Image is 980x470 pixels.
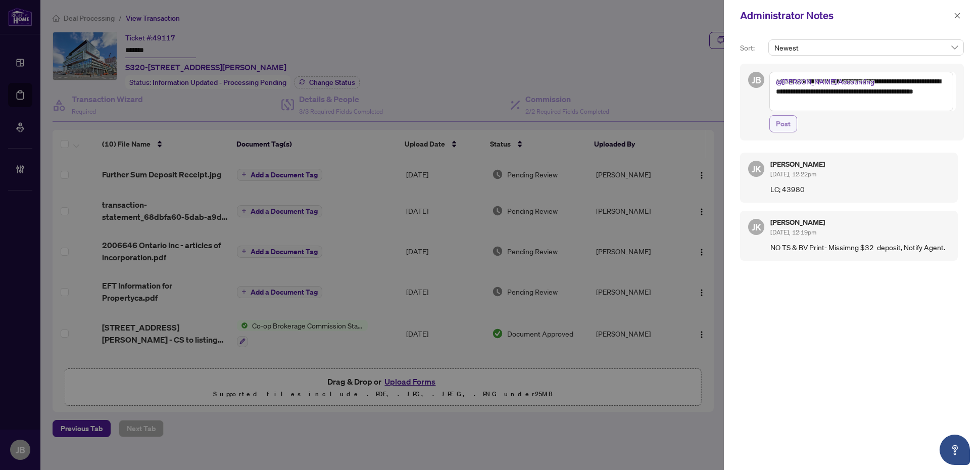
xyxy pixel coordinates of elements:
[769,115,797,132] button: Post
[752,162,761,176] span: JK
[770,242,950,253] p: NO TS & BV Print- Missimng $32 deposit, Notify Agent.
[770,161,950,168] h5: [PERSON_NAME]
[770,183,950,195] p: LC; 43980
[954,12,961,19] span: close
[740,42,764,54] p: Sort:
[752,73,761,87] span: JB
[770,219,950,226] h5: [PERSON_NAME]
[776,116,791,132] span: Post
[770,170,816,178] span: [DATE], 12:22pm
[770,228,816,236] span: [DATE], 12:19pm
[940,435,970,465] button: Open asap
[774,40,958,55] span: Newest
[752,220,761,234] span: JK
[740,8,951,23] div: Administrator Notes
